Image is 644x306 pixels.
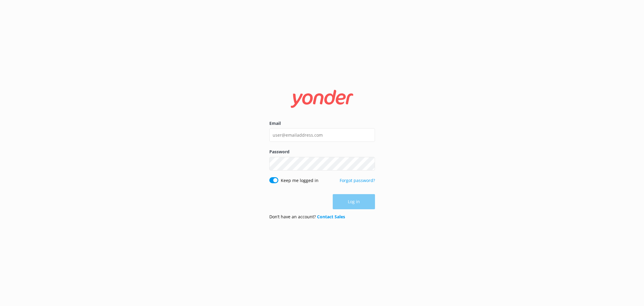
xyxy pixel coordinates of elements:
a: Forgot password? [340,177,375,183]
label: Email [269,120,375,127]
a: Contact Sales [317,214,345,220]
input: user@emailaddress.com [269,128,375,142]
p: Don’t have an account? [269,213,345,220]
button: Show password [363,158,375,170]
label: Password [269,148,375,155]
label: Keep me logged in [281,177,319,184]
